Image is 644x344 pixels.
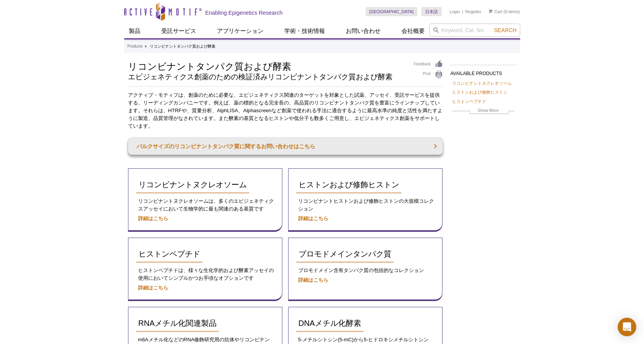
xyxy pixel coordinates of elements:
a: Products [128,43,143,50]
li: | [462,7,463,16]
h1: リコンビナントタンパク質および酵素 [128,60,406,72]
a: Cart [489,9,502,14]
img: Your Cart [489,9,492,13]
a: 受託サービス [157,24,201,38]
a: RNAメチル化関連製品 [136,315,219,332]
p: リコンビナントヒストンおよび修飾ヒストンの大規模コレクション [296,197,434,213]
a: 詳細はこちら [298,277,328,283]
span: ブロモドメインタンパク質 [299,250,391,258]
h2: エピジェネティクス創薬のための検証済みリコンビナントタンパク質および酵素 [128,74,406,80]
a: Feedback [414,60,443,68]
a: ブロモドメインタンパク質 [296,246,394,263]
a: 会社概要 [397,24,429,38]
a: お問い合わせ [341,24,385,38]
li: (0 items) [489,7,520,16]
p: ブロモドメイン含有タンパク質の包括的なコレクション [296,267,434,274]
a: 学術・技術情報 [280,24,330,38]
a: バルクサイズのリコンビナントタンパク質に関するお問い合わせはこちら [128,138,443,155]
a: ヒストンペプチド [136,246,203,263]
li: リコンビナントタンパク質および酵素 [150,44,215,48]
h2: AVAILABLE PRODUCTS [451,65,516,79]
a: 詳細はこちら [138,216,168,221]
button: Search [492,27,519,34]
a: ヒストンペプチド [452,98,486,105]
p: アクティブ・モティフは、創薬のために必要な、エピジェネティクス関連のターゲットを対象とした試薬、アッセイ、受託サービスを提供する、リーディングカンパニーです。例えば、薬の標的となる完全長の、高品... [128,91,443,130]
a: Login [449,9,460,14]
a: Register [465,9,481,14]
a: アプリケーション [212,24,268,38]
span: リコンビナントヌクレオソーム [138,180,247,189]
li: » [145,44,147,48]
h2: Enabling Epigenetics Research [205,9,283,16]
input: Keyword, Cat. No. [429,24,520,37]
span: RNAメチル化関連製品 [138,319,217,327]
a: 詳細はこちら [138,285,168,291]
a: [GEOGRAPHIC_DATA] [366,7,418,16]
div: Open Intercom Messenger [618,318,636,336]
a: 日本語 [421,7,442,16]
a: リコンビナントヌクレオソーム [452,80,512,87]
a: ヒストンおよび修飾ヒストン [452,89,507,96]
span: Search [494,27,516,33]
a: 詳細はこちら [298,216,328,221]
span: DNAメチル化酵素 [299,319,361,327]
a: Show More [452,107,515,116]
a: DNAメチル化酵素 [296,315,364,332]
span: ヒストンペプチド [138,250,200,258]
p: リコンビナントヌクレオソームは、多くのエピジェネティクスアッセイにおいて生物学的に最も関連のある基質です [136,197,274,213]
a: 製品 [124,24,145,38]
a: リコンビナントヌクレオソーム [136,176,249,193]
a: ヒストンおよび修飾ヒストン [296,176,401,193]
a: Print [414,70,443,79]
p: ヒストンペプチドは、様々な生化学的および酵素アッセイの使用においてシンプルかつお手頃なオプションです [136,267,274,282]
span: ヒストンおよび修飾ヒストン [299,180,399,189]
